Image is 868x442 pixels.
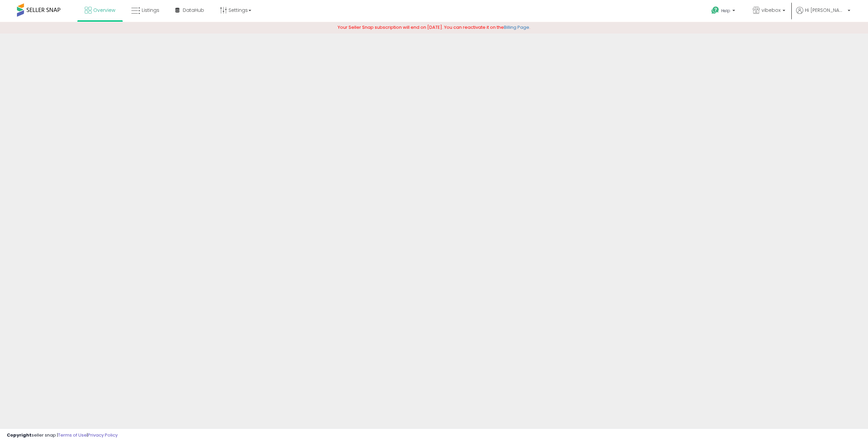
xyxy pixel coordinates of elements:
[93,7,115,14] span: Overview
[796,7,850,22] a: Hi [PERSON_NAME]
[721,8,730,14] span: Help
[183,7,204,14] span: DataHub
[338,24,530,30] span: Your Seller Snap subscription will end on [DATE]. You can reactivate it on the .
[706,1,742,22] a: Help
[805,7,846,14] span: Hi [PERSON_NAME]
[142,7,159,14] span: Listings
[504,24,529,30] a: Billing Page
[762,7,781,14] span: vibebox
[711,6,719,15] i: Get Help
